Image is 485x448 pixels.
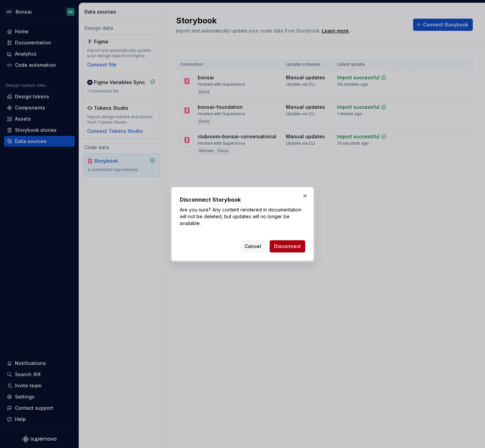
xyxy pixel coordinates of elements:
span: Cancel [245,243,261,250]
button: Disconnect [270,240,305,252]
h2: Disconnect Storybook [180,196,305,204]
button: Cancel [240,240,266,252]
span: Disconnect [274,243,301,250]
p: Are you sure? Any content rendered in documentation will not be deleted, but updates will no long... [180,206,305,227]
